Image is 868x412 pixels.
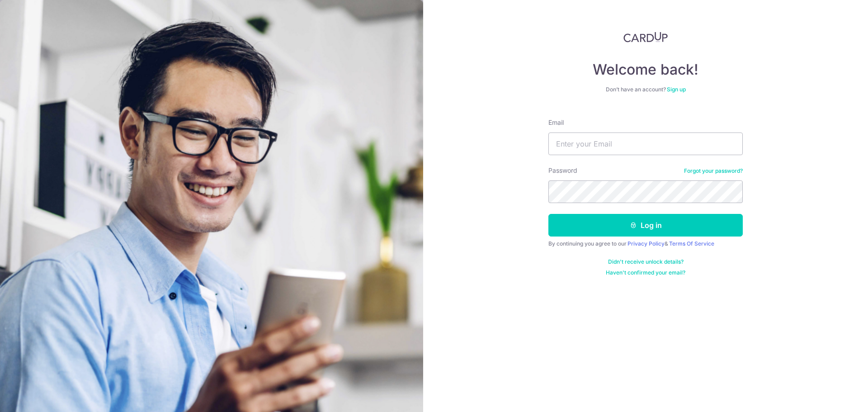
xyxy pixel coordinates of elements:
[548,240,743,247] div: By continuing you agree to our &
[684,167,743,175] a: Forgot your password?
[548,61,743,79] h4: Welcome back!
[548,118,564,127] label: Email
[608,258,684,265] a: Didn't receive unlock details?
[548,166,577,175] label: Password
[627,240,665,247] a: Privacy Policy
[623,32,668,43] img: CardUp Logo
[669,240,714,247] a: Terms Of Service
[548,86,743,93] div: Don’t have an account?
[606,269,685,276] a: Haven't confirmed your email?
[667,86,686,93] a: Sign up
[548,133,743,155] input: Enter your Email
[548,214,743,237] button: Log in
